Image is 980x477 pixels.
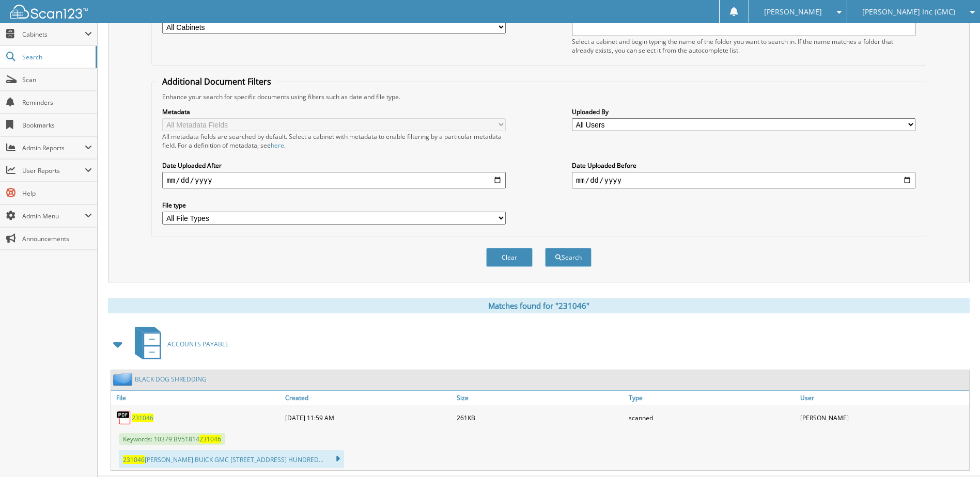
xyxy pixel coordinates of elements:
label: Metadata [162,107,506,116]
img: folder2.png [113,373,135,386]
span: Scan [22,75,92,84]
button: Search [545,248,592,267]
a: Created [283,391,454,405]
a: BLACK DOG SHREDDING [135,375,207,384]
span: [PERSON_NAME] [764,9,822,15]
div: scanned [626,407,798,428]
a: User [798,391,969,405]
span: Reminders [22,98,92,107]
a: Type [626,391,798,405]
input: end [572,172,915,188]
div: 261KB [454,407,626,428]
label: Date Uploaded After [162,161,506,170]
span: ACCOUNTS PAYABLE [167,340,229,348]
div: Enhance your search for specific documents using filters such as date and file type. [157,92,920,101]
span: Admin Menu [22,212,85,220]
span: User Reports [22,166,85,175]
div: [DATE] 11:59 AM [283,407,454,428]
span: 231046 [199,435,221,443]
a: ACCOUNTS PAYABLE [129,324,229,364]
a: File [111,391,283,405]
div: All metadata fields are searched by default. Select a cabinet with metadata to enable filtering b... [162,132,506,150]
label: File type [162,201,506,210]
div: [PERSON_NAME] [798,407,969,428]
a: 231046 [132,414,153,422]
a: Size [454,391,626,405]
img: scan123-logo-white.svg [10,5,88,19]
span: Bookmarks [22,121,92,130]
span: Search [22,53,90,61]
span: Keywords: 10379 BV51814 [119,433,225,445]
a: here [271,141,284,150]
span: Admin Reports [22,144,85,152]
span: Help [22,189,92,198]
span: 231046 [123,455,145,464]
button: Clear [486,248,533,267]
span: Cabinets [22,30,85,39]
label: Date Uploaded Before [572,161,915,170]
input: start [162,172,506,188]
img: PDF.png [116,410,132,425]
span: [PERSON_NAME] Inc (GMC) [862,9,955,15]
div: [PERSON_NAME] BUICK GMC [STREET_ADDRESS] HUNDRED... [119,450,344,468]
div: Matches found for "231046" [108,298,970,313]
div: Select a cabinet and begin typing the name of the folder you want to search in. If the name match... [572,37,915,55]
legend: Additional Document Filters [157,76,276,87]
label: Uploaded By [572,107,915,116]
span: Announcements [22,234,92,243]
iframe: Chat Widget [928,427,980,477]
